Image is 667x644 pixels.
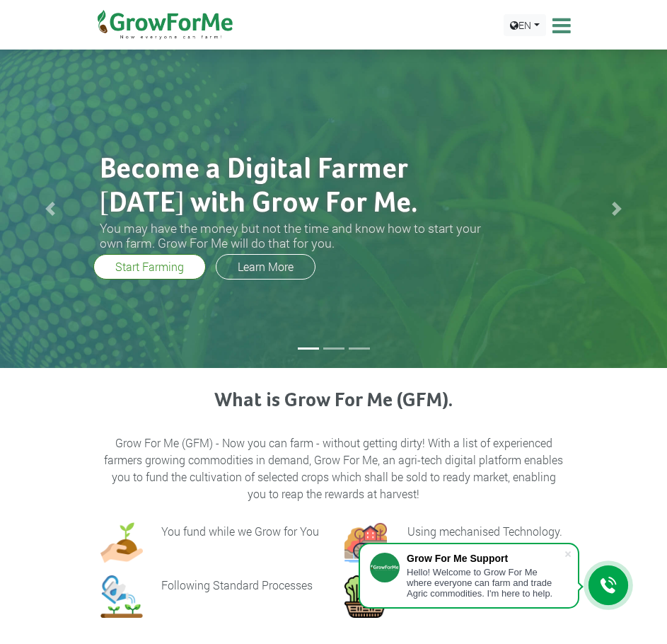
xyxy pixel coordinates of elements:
h3: What is Grow For Me (GFM). [103,389,565,413]
img: growforme image [344,522,387,564]
p: Grow For Me (GFM) - Now you can farm - without getting dirty! With a list of experienced farmers ... [103,435,565,502]
div: Hello! Welcome to Grow For Me where everyone can farm and trade Agric commodities. I'm here to help. [407,567,564,599]
a: Start Farming [93,254,206,280]
p: Using mechanised Technology. [407,524,562,539]
h6: You fund while we Grow for You [161,524,319,539]
a: EN [504,14,546,36]
img: growforme image [344,575,387,618]
h3: You may have the money but not the time and know how to start your own farm. Grow For Me will do ... [100,221,483,251]
h6: Following Standard Processes [161,577,313,592]
h2: Become a Digital Farmer [DATE] with Grow For Me. [100,153,483,221]
img: growforme image [100,522,143,564]
div: Grow For Me Support [407,553,564,564]
img: growforme image [100,575,143,618]
a: Learn More [216,254,315,280]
